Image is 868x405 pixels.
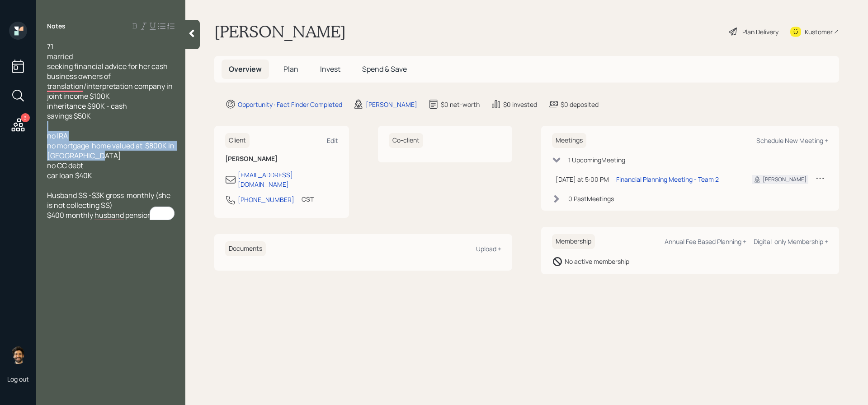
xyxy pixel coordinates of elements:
[389,133,423,148] h6: Co-client
[565,257,629,266] div: No active membership
[225,155,338,163] h6: [PERSON_NAME]
[441,100,480,109] div: $0 net-worth
[9,346,27,364] img: eric-schwartz-headshot.png
[552,133,586,148] h6: Meetings
[225,133,250,148] h6: Client
[7,375,29,383] div: Log out
[21,113,30,122] div: 3
[47,41,175,220] div: To enrich screen reader interactions, please activate Accessibility in Grammarly extension settings
[362,64,407,74] span: Spend & Save
[476,244,501,253] div: Upload +
[47,190,172,220] span: Husband SS -$3K gross monthly (she is not collecting SS) $400 monthly husband pension
[742,27,778,37] div: Plan Delivery
[503,100,537,109] div: $0 invested
[47,41,174,121] span: 71 married seeking financial advice for her cash business owners of translation/interpretation co...
[756,136,828,145] div: Schedule New Meeting +
[568,194,614,203] div: 0 Past Meeting s
[238,195,294,204] div: [PHONE_NUMBER]
[568,155,625,165] div: 1 Upcoming Meeting
[561,100,599,109] div: $0 deposited
[327,136,338,145] div: Edit
[754,237,828,246] div: Digital-only Membership +
[320,64,340,74] span: Invest
[616,175,719,184] div: Financial Planning Meeting - Team 2
[556,175,609,184] div: [DATE] at 5:00 PM
[665,237,746,246] div: Annual Fee Based Planning +
[805,27,833,37] div: Kustomer
[552,234,595,249] h6: Membership
[302,194,314,204] div: CST
[238,100,342,109] div: Opportunity · Fact Finder Completed
[366,100,417,109] div: [PERSON_NAME]
[238,170,338,189] div: [EMAIL_ADDRESS][DOMAIN_NAME]
[763,175,807,184] div: [PERSON_NAME]
[47,131,176,180] span: no IRA no mortgage home valued at $800K in [GEOGRAPHIC_DATA] no CC debt car loan $40K
[225,241,266,256] h6: Documents
[214,22,346,41] h1: [PERSON_NAME]
[47,22,66,31] label: Notes
[229,64,262,74] span: Overview
[283,64,298,74] span: Plan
